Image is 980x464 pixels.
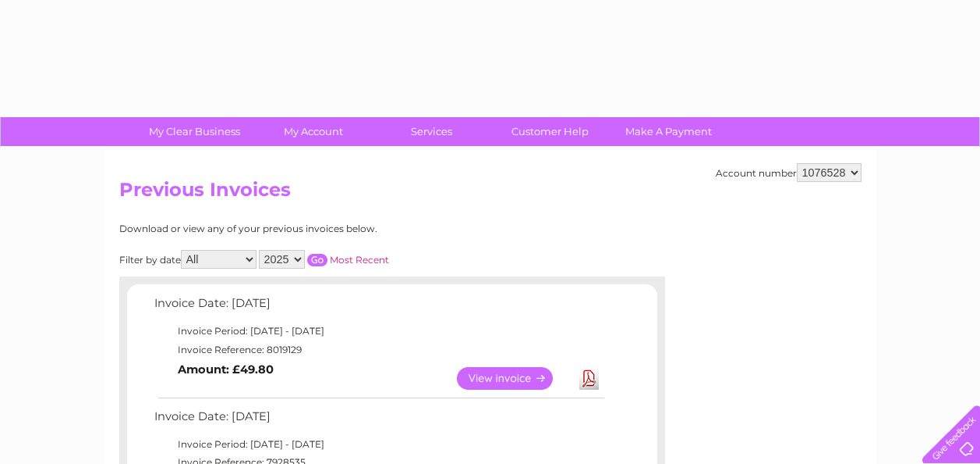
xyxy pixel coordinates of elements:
[150,322,607,341] td: Invoice Period: [DATE] - [DATE]
[119,250,529,269] div: Filter by date
[150,341,607,359] td: Invoice Reference: 8019129
[119,179,861,209] h2: Previous Invoices
[486,117,614,146] a: Customer Help
[130,117,259,146] a: My Clear Business
[178,362,274,377] b: Amount: £49.80
[330,254,389,266] a: Most Recent
[716,163,861,182] div: Account number
[457,367,571,390] a: View
[150,435,607,454] td: Invoice Period: [DATE] - [DATE]
[367,117,496,146] a: Services
[119,223,529,234] div: Download or view any of your previous invoices below.
[579,367,599,390] a: Download
[150,406,607,435] td: Invoice Date: [DATE]
[249,117,377,146] a: My Account
[150,293,607,322] td: Invoice Date: [DATE]
[604,117,733,146] a: Make A Payment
